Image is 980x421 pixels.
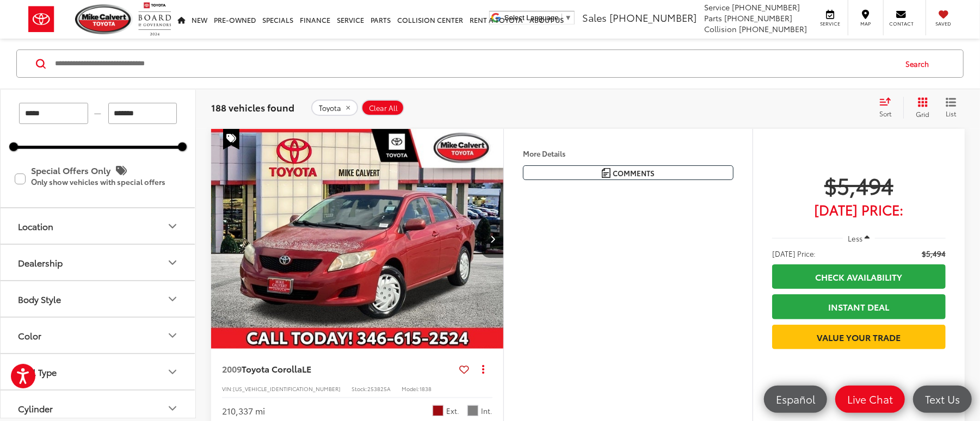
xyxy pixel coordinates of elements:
button: Actions [473,360,492,379]
a: 2009 Toyota Corolla LE2009 Toyota Corolla LE2009 Toyota Corolla LE2009 Toyota Corolla LE [211,129,504,349]
button: Next image [482,220,503,258]
div: Cylinder [166,402,179,415]
button: Search [895,50,945,77]
input: Search by Make, Model, or Keyword [54,51,895,77]
button: Less [843,228,876,248]
button: LocationLocation [1,208,196,244]
span: [DATE] Price: [772,248,816,259]
button: Body StyleBody Style [1,281,196,317]
img: Mike Calvert Toyota [75,4,133,34]
a: Text Us [913,386,972,413]
h4: More Details [523,150,734,157]
span: Live Chat [842,392,898,406]
div: Dealership [166,256,179,269]
span: Toyota [319,104,341,113]
div: Location [18,221,53,231]
span: Barcelona Red Metallic [433,405,443,416]
span: Map [854,20,878,27]
span: LE [302,362,311,375]
span: Text Us [920,392,965,406]
span: Sales [582,10,607,24]
button: List View [938,97,965,119]
span: [US_VEHICLE_IDENTIFICATION_NUMBER] [233,385,341,393]
span: Ash [467,405,478,416]
span: $5,494 [772,171,946,199]
span: Contact [889,20,914,27]
div: 2009 Toyota Corolla LE 0 [211,129,504,349]
div: Fuel Type [166,366,179,379]
span: Clear All [369,104,398,113]
div: Fuel Type [18,367,57,377]
span: 2009 [222,362,242,375]
span: Stock: [352,385,367,393]
span: [PHONE_NUMBER] [724,13,792,23]
span: [PHONE_NUMBER] [732,2,800,13]
button: Clear All [361,100,404,116]
button: Grid View [903,97,938,119]
a: Live Chat [835,386,905,413]
span: Special [223,129,239,150]
img: Comments [602,168,611,177]
span: dropdown dots [482,364,484,373]
span: 188 vehicles found [211,101,294,114]
div: Location [166,220,179,233]
button: Select sort value [874,97,903,119]
label: Special Offers Only [15,161,181,196]
a: Instant Deal [772,294,946,319]
a: 2009Toyota CorollaLE [222,363,455,375]
span: Grid [916,109,929,119]
div: Color [166,329,179,342]
img: 2009 Toyota Corolla LE [211,129,504,349]
span: — [91,109,105,118]
button: Comments [523,165,734,180]
span: [PHONE_NUMBER] [609,10,697,24]
a: Value Your Trade [772,325,946,349]
span: [DATE] Price: [772,204,946,215]
span: [PHONE_NUMBER] [739,23,807,34]
span: Collision [704,23,737,34]
p: Only show vehicles with special offers [31,178,181,186]
button: remove Toyota [311,100,358,116]
span: Model: [402,385,420,393]
button: Fuel TypeFuel Type [1,354,196,389]
div: Dealership [18,257,63,268]
input: minimum Buy price [19,103,88,124]
span: Sort [879,109,891,118]
div: Cylinder [18,403,53,413]
div: Color [18,330,41,340]
a: Check Availability [772,264,946,289]
input: maximum Buy price [108,103,177,124]
span: Saved [932,20,956,27]
a: Español [764,386,827,413]
span: $5,494 [922,248,946,259]
span: Service [818,20,842,27]
span: Parts [704,13,722,23]
span: List [946,109,957,118]
span: Less [848,233,862,243]
span: 1838 [420,385,432,393]
div: Body Style [18,294,61,304]
span: Comments [613,168,655,178]
span: Español [771,392,821,406]
button: DealershipDealership [1,245,196,280]
div: Price [18,80,38,90]
div: Body Style [166,293,179,306]
span: Int. [481,406,492,416]
span: Service [704,2,730,13]
span: Ext. [446,406,459,416]
span: ▼ [565,14,572,22]
span: Toyota Corolla [242,362,302,375]
div: 210,337 mi [222,405,265,417]
button: ColorColor [1,318,196,353]
span: 253825A [367,385,391,393]
span: VIN: [222,385,233,393]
